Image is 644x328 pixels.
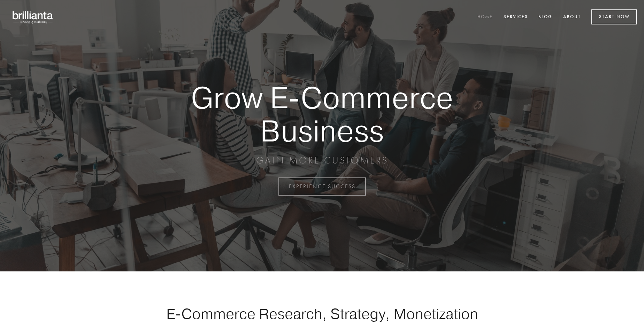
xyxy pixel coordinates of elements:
a: Services [499,12,532,23]
a: About [559,12,585,23]
p: GAIN MORE CUSTOMERS [167,154,477,167]
img: brillianta - research, strategy, marketing [7,7,59,27]
h1: E-Commerce Research, Strategy, Monetization [144,305,500,322]
a: Blog [534,12,557,23]
a: EXPERIENCE SUCCESS [278,177,366,196]
a: Start Now [591,9,637,24]
a: Home [473,12,497,23]
strong: Grow E-Commerce Business [167,81,477,147]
